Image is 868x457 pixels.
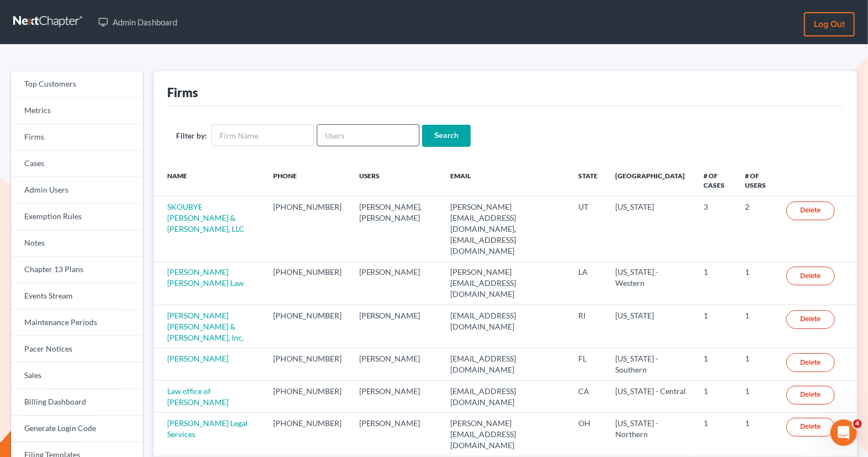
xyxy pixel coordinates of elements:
td: UT [569,196,606,262]
td: 1 [736,413,778,456]
td: 1 [736,380,778,412]
a: [PERSON_NAME] Legal Services [167,418,248,439]
a: Top Customers [11,71,143,98]
a: SKOUBYE [PERSON_NAME] & [PERSON_NAME], LLC [167,202,244,233]
a: Delete [786,353,835,372]
a: Delete [786,310,835,329]
td: [US_STATE] [606,196,695,262]
td: 1 [695,348,736,380]
td: [EMAIL_ADDRESS][DOMAIN_NAME] [441,348,569,380]
td: [PERSON_NAME] [350,262,442,305]
td: [PERSON_NAME] [350,380,442,412]
a: [PERSON_NAME] [PERSON_NAME] & [PERSON_NAME], Inc. [167,311,244,342]
a: Events Stream [11,283,143,310]
td: [PERSON_NAME][EMAIL_ADDRESS][DOMAIN_NAME] [441,262,569,305]
span: 4 [853,419,862,428]
td: [US_STATE] [606,305,695,348]
td: LA [569,262,606,305]
a: Pacer Notices [11,336,143,363]
a: Notes [11,230,143,257]
a: Exemption Rules [11,204,143,230]
td: [PERSON_NAME], [PERSON_NAME] [350,196,442,262]
td: CA [569,380,606,412]
a: Maintenance Periods [11,310,143,336]
a: Law office of [PERSON_NAME] [167,386,228,407]
td: 1 [736,305,778,348]
td: [PERSON_NAME] [350,305,442,348]
input: Users [317,124,419,146]
th: # of Users [736,164,778,196]
td: 1 [695,413,736,456]
td: [PERSON_NAME] [350,413,442,456]
td: [PERSON_NAME] [350,348,442,380]
a: Delete [786,418,835,437]
th: State [569,164,606,196]
a: Admin Dashboard [93,12,183,32]
td: 3 [695,196,736,262]
td: [US_STATE] - Western [606,262,695,305]
div: Firms [167,84,198,100]
td: 1 [695,305,736,348]
td: 1 [695,380,736,412]
td: 1 [695,262,736,305]
td: [PHONE_NUMBER] [264,262,350,305]
a: Chapter 13 Plans [11,257,143,283]
td: [EMAIL_ADDRESS][DOMAIN_NAME] [441,380,569,412]
a: Log out [804,12,855,36]
th: Email [441,164,569,196]
a: Delete [786,267,835,285]
a: Delete [786,201,835,220]
th: # of Cases [695,164,736,196]
th: [GEOGRAPHIC_DATA] [606,164,695,196]
td: FL [569,348,606,380]
td: 1 [736,262,778,305]
td: [PERSON_NAME][EMAIL_ADDRESS][DOMAIN_NAME] [441,413,569,456]
a: Delete [786,386,835,405]
td: [PHONE_NUMBER] [264,380,350,412]
a: Sales [11,363,143,389]
a: Admin Users [11,177,143,204]
td: [PHONE_NUMBER] [264,305,350,348]
td: [EMAIL_ADDRESS][DOMAIN_NAME] [441,305,569,348]
a: Billing Dashboard [11,389,143,416]
iframe: Intercom live chat [830,419,857,446]
td: [US_STATE] - Northern [606,413,695,456]
td: [PHONE_NUMBER] [264,196,350,262]
a: Firms [11,124,143,151]
input: Firm Name [211,124,314,146]
a: Metrics [11,98,143,124]
label: Filter by: [176,130,207,141]
td: [US_STATE] - Southern [606,348,695,380]
td: [US_STATE] - Central [606,380,695,412]
th: Name [154,164,264,196]
input: Search [422,125,471,147]
td: [PERSON_NAME][EMAIL_ADDRESS][DOMAIN_NAME], [EMAIL_ADDRESS][DOMAIN_NAME] [441,196,569,262]
td: [PHONE_NUMBER] [264,413,350,456]
td: [PHONE_NUMBER] [264,348,350,380]
a: Generate Login Code [11,416,143,442]
td: 2 [736,196,778,262]
td: OH [569,413,606,456]
a: [PERSON_NAME] [PERSON_NAME] Law [167,267,244,288]
td: RI [569,305,606,348]
th: Users [350,164,442,196]
a: Cases [11,151,143,177]
a: [PERSON_NAME] [167,354,228,363]
td: 1 [736,348,778,380]
th: Phone [264,164,350,196]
